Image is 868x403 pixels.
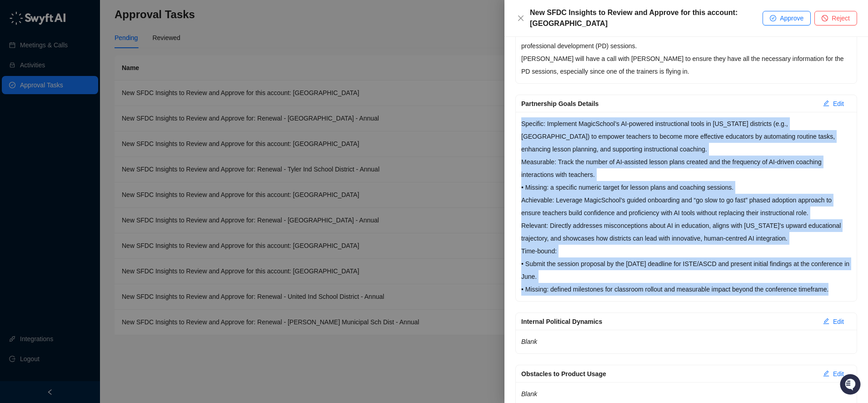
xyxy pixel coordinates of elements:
p: [PERSON_NAME] needs to follow up with [PERSON_NAME] to get the location details for the upcoming ... [521,27,851,52]
img: 5124521997842_fc6d7dfcefe973c2e489_88.png [9,82,25,99]
div: Obstacles to Product Usage [521,369,816,379]
span: edit [823,318,829,324]
button: Reject [814,11,857,25]
p: [PERSON_NAME] will have a call with [PERSON_NAME] to ensure they have all the necessary informati... [521,52,851,78]
div: Start new chat [31,82,149,91]
div: Partnership Goals Details [521,99,816,109]
span: Reject [832,13,850,23]
button: Edit [816,314,851,329]
img: Swyft AI [9,9,27,27]
button: Close [515,13,526,24]
p: Time-bound: • Submit the session proposal by the [DATE] deadline for ISTE/ASCD and present initia... [521,245,851,296]
p: Welcome 👋 [9,36,165,51]
button: Edit [816,367,851,381]
span: Docs [18,127,34,136]
button: Start new chat [155,85,165,96]
iframe: Open customer support [839,373,863,398]
p: Specific: Implement MagicSchool’s AI-powered instructional tools in [US_STATE] districts (e.g., [... [521,117,851,156]
button: Edit [816,96,851,111]
span: edit [823,370,829,377]
span: Edit [833,369,844,379]
a: 📚Docs [5,124,37,140]
span: check-circle [770,15,776,21]
p: Relevant: Directly addresses misconceptions about AI in education, aligns with [US_STATE]’s upwar... [521,219,851,245]
div: We're available if you need us! [31,91,115,99]
a: Powered byPylon [64,149,110,156]
span: close [517,15,524,22]
p: Achievable: Leverage MagicSchool’s guided onboarding and “go slow to go fast” phased adoption app... [521,194,851,219]
p: Measurable: Track the number of AI-assisted lesson plans created and the frequency of AI-driven c... [521,156,851,194]
span: Pylon [90,150,110,156]
span: Status [50,127,70,136]
span: edit [823,100,829,106]
span: Approve [780,13,803,23]
span: Edit [833,99,844,109]
div: New SFDC Insights to Review and Approve for this account: [GEOGRAPHIC_DATA] [530,7,763,29]
span: stop [822,15,828,21]
em: Blank [521,338,537,345]
button: Approve [763,11,811,25]
div: Internal Political Dynamics [521,317,816,327]
div: 📚 [9,128,16,136]
div: 📶 [41,128,48,136]
h2: How can we help? [9,51,165,65]
span: Edit [833,317,844,327]
a: 📶Status [37,124,74,140]
em: Blank [521,390,537,398]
